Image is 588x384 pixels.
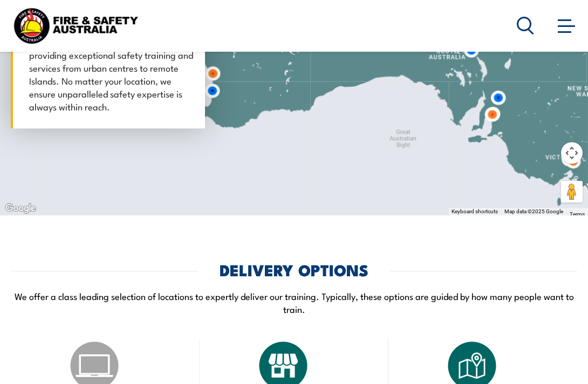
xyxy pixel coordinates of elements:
img: Google [3,201,38,215]
span: Map data ©2025 Google [504,208,563,214]
p: We offer a class leading selection of locations to expertly deliver our training. Typically, thes... [11,290,577,315]
button: Map camera controls [561,142,583,164]
a: Terms (opens in new tab) [570,211,585,217]
button: Keyboard shortcuts [452,208,498,215]
a: Open this area in Google Maps (opens a new window) [3,201,38,215]
button: Drag Pegman onto the map to open Street View [561,181,583,203]
p: We span [GEOGRAPHIC_DATA]-wide, providing exceptional safety training and services from urban cen... [29,35,194,113]
h2: DELIVERY OPTIONS [220,262,368,276]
